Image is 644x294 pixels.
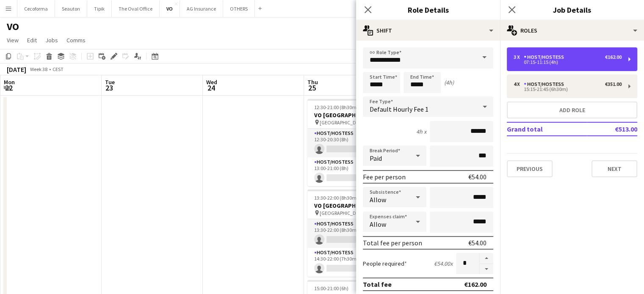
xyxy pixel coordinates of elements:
[180,0,223,17] button: AG Insurance
[307,157,402,186] app-card-role: Host/Hostess8A0/113:00-21:00 (8h)
[3,83,15,93] span: 22
[356,20,500,41] div: Shift
[7,36,19,44] span: View
[363,239,422,247] div: Total fee per person
[307,190,402,277] app-job-card: 13:30-22:00 (8h30m)0/2VO [GEOGRAPHIC_DATA] [GEOGRAPHIC_DATA]2 RolesHost/Hostess11A0/113:30-22:00 ...
[7,20,19,33] h1: VO
[205,83,217,93] span: 24
[524,54,567,60] div: Host/Hostess
[468,239,486,247] div: €54.00
[53,66,64,72] div: CEST
[468,173,486,181] div: €54.00
[24,35,40,46] a: Edit
[55,0,87,17] button: Seauton
[42,35,61,46] a: Jobs
[307,248,402,277] app-card-role: Host/Hostess10A0/114:30-22:00 (7h30m)
[370,195,386,204] span: Allow
[7,65,26,74] div: [DATE]
[514,81,524,87] div: 4 x
[307,99,402,186] app-job-card: 12:30-21:00 (8h30m)0/2VO [GEOGRAPHIC_DATA] [GEOGRAPHIC_DATA] Zaventem2 RolesHost/Hostess8A0/112:3...
[370,105,428,113] span: Default Hourly Fee 1
[307,111,402,119] h3: VO [GEOGRAPHIC_DATA]
[206,78,217,86] span: Wed
[507,122,587,136] td: Grand total
[500,4,644,15] h3: Job Details
[307,219,402,248] app-card-role: Host/Hostess11A0/113:30-22:00 (8h30m)
[363,173,406,181] div: Fee per person
[416,128,426,135] div: 4h x
[370,220,386,228] span: Allow
[464,280,486,289] div: €162.00
[45,36,58,44] span: Jobs
[87,0,112,17] button: Tipik
[307,129,402,157] app-card-role: Host/Hostess8A0/112:30-20:30 (8h)
[223,0,255,17] button: OTHERS
[160,0,180,17] button: VO
[17,0,55,17] button: Cecoforma
[112,0,160,17] button: The Oval Office
[307,202,402,209] h3: VO [GEOGRAPHIC_DATA]
[514,54,524,60] div: 3 x
[480,253,493,264] button: Increase
[434,260,453,267] div: €54.00 x
[514,87,622,91] div: 15:15-21:45 (6h30m)
[514,60,622,64] div: 07:15-11:15 (4h)
[306,83,318,93] span: 25
[363,260,407,267] label: People required
[66,36,86,44] span: Comms
[605,54,622,60] div: €162.00
[591,160,637,177] button: Next
[104,83,115,93] span: 23
[500,20,644,41] div: Roles
[370,154,382,162] span: Paid
[480,264,493,275] button: Decrease
[28,66,49,72] span: Week 38
[356,4,500,15] h3: Role Details
[314,195,358,201] span: 13:30-22:00 (8h30m)
[314,285,348,291] span: 15:00-21:00 (6h)
[63,35,89,46] a: Comms
[3,35,22,46] a: View
[363,280,392,289] div: Total fee
[27,36,37,44] span: Edit
[524,81,567,87] div: Host/Hostess
[105,78,115,86] span: Tue
[307,78,318,86] span: Thu
[4,78,15,86] span: Mon
[314,104,358,110] span: 12:30-21:00 (8h30m)
[507,160,553,177] button: Previous
[587,122,637,136] td: €513.00
[320,119,381,126] span: [GEOGRAPHIC_DATA] Zaventem
[605,81,622,87] div: €351.00
[507,102,637,118] button: Add role
[320,210,366,216] span: [GEOGRAPHIC_DATA]
[444,79,454,86] div: (4h)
